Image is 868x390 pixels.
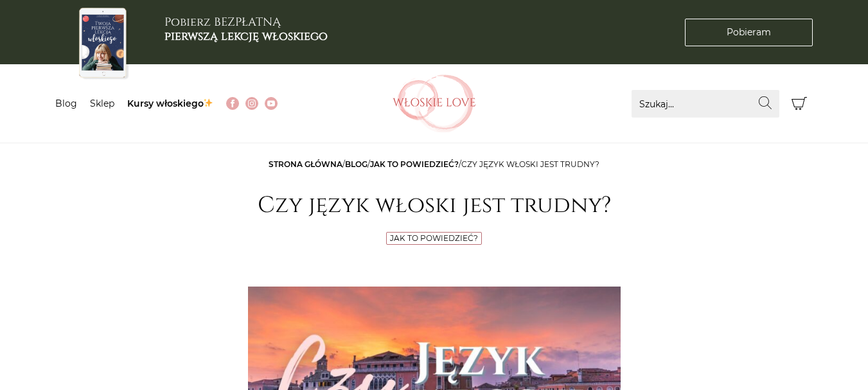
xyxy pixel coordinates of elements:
[164,15,328,43] h3: Pobierz BEZPŁATNĄ
[127,98,214,109] a: Kursy włoskiego
[204,98,213,107] img: ✨
[727,26,771,39] span: Pobieram
[55,98,77,109] a: Blog
[164,28,328,44] b: pierwszą lekcję włoskiego
[461,159,599,169] span: Czy język włoski jest trudny?
[370,159,459,169] a: Jak to powiedzieć?
[248,192,621,219] h1: Czy język włoski jest trudny?
[632,90,779,118] input: Szukaj...
[345,159,368,169] a: Blog
[90,98,114,109] a: Sklep
[786,90,813,118] button: Koszyk
[393,75,476,132] img: Włoskielove
[685,19,813,46] a: Pobieram
[390,233,478,243] a: Jak to powiedzieć?
[269,159,599,169] span: / / /
[269,159,342,169] a: Strona główna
